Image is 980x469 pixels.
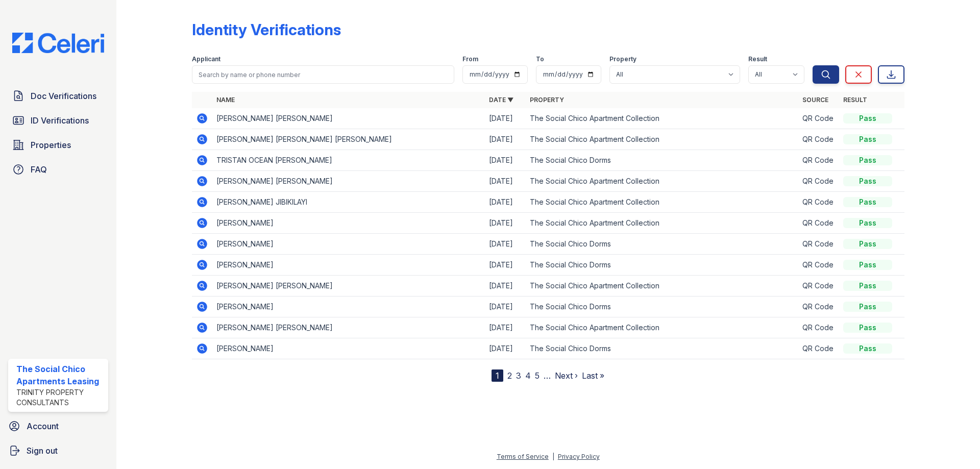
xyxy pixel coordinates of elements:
[497,453,549,460] a: Terms of Service
[798,297,839,317] td: QR Code
[516,371,521,381] a: 3
[843,343,892,354] div: Pass
[798,108,839,129] td: QR Code
[8,159,108,180] a: FAQ
[536,55,544,63] label: To
[27,445,58,457] span: Sign out
[609,55,636,63] label: Property
[798,338,839,359] td: QR Code
[485,276,526,297] td: [DATE]
[843,218,892,228] div: Pass
[16,387,104,408] div: Trinity Property Consultants
[485,255,526,276] td: [DATE]
[27,420,59,432] span: Account
[212,297,485,317] td: [PERSON_NAME]
[802,96,828,104] a: Source
[8,135,108,155] a: Properties
[748,55,767,63] label: Result
[485,150,526,171] td: [DATE]
[798,317,839,338] td: QR Code
[843,197,892,207] div: Pass
[535,371,540,381] a: 5
[843,302,892,312] div: Pass
[485,192,526,213] td: [DATE]
[843,176,892,186] div: Pass
[843,239,892,249] div: Pass
[4,416,112,436] a: Account
[212,108,485,129] td: [PERSON_NAME] [PERSON_NAME]
[212,255,485,276] td: [PERSON_NAME]
[798,234,839,255] td: QR Code
[526,129,798,150] td: The Social Chico Apartment Collection
[485,171,526,192] td: [DATE]
[843,281,892,291] div: Pass
[31,90,96,102] span: Doc Verifications
[843,134,892,144] div: Pass
[526,276,798,297] td: The Social Chico Apartment Collection
[582,371,604,381] a: Last »
[843,155,892,165] div: Pass
[8,86,108,106] a: Doc Verifications
[462,55,478,63] label: From
[526,234,798,255] td: The Social Chico Dorms
[192,65,454,84] input: Search by name or phone number
[485,129,526,150] td: [DATE]
[526,108,798,129] td: The Social Chico Apartment Collection
[526,297,798,317] td: The Social Chico Dorms
[798,192,839,213] td: QR Code
[530,96,564,104] a: Property
[798,129,839,150] td: QR Code
[555,371,578,381] a: Next ›
[552,453,554,460] div: |
[216,96,235,104] a: Name
[31,163,47,176] span: FAQ
[485,234,526,255] td: [DATE]
[31,114,89,127] span: ID Verifications
[544,369,551,382] span: …
[843,323,892,333] div: Pass
[192,55,220,63] label: Applicant
[485,297,526,317] td: [DATE]
[4,440,112,461] a: Sign out
[843,260,892,270] div: Pass
[8,110,108,131] a: ID Verifications
[192,20,341,39] div: Identity Verifications
[798,213,839,234] td: QR Code
[843,113,892,124] div: Pass
[526,255,798,276] td: The Social Chico Dorms
[798,255,839,276] td: QR Code
[485,317,526,338] td: [DATE]
[31,139,71,151] span: Properties
[798,171,839,192] td: QR Code
[492,369,503,382] div: 1
[843,96,867,104] a: Result
[526,192,798,213] td: The Social Chico Apartment Collection
[525,371,531,381] a: 4
[798,276,839,297] td: QR Code
[798,150,839,171] td: QR Code
[489,96,513,104] a: Date ▼
[507,371,512,381] a: 2
[212,171,485,192] td: [PERSON_NAME] [PERSON_NAME]
[485,108,526,129] td: [DATE]
[212,192,485,213] td: [PERSON_NAME] JIBIKILAYI
[212,317,485,338] td: [PERSON_NAME] [PERSON_NAME]
[212,338,485,359] td: [PERSON_NAME]
[212,150,485,171] td: TRISTAN OCEAN [PERSON_NAME]
[4,33,112,53] img: CE_Logo_Blue-a8612792a0a2168367f1c8372b55b34899dd931a85d93a1a3d3e32e68fde9ad4.png
[212,234,485,255] td: [PERSON_NAME]
[526,338,798,359] td: The Social Chico Dorms
[526,213,798,234] td: The Social Chico Apartment Collection
[485,213,526,234] td: [DATE]
[212,213,485,234] td: [PERSON_NAME]
[485,338,526,359] td: [DATE]
[558,453,600,460] a: Privacy Policy
[526,317,798,338] td: The Social Chico Apartment Collection
[526,171,798,192] td: The Social Chico Apartment Collection
[212,129,485,150] td: [PERSON_NAME] [PERSON_NAME] [PERSON_NAME]
[16,363,104,387] div: The Social Chico Apartments Leasing
[526,150,798,171] td: The Social Chico Dorms
[212,276,485,297] td: [PERSON_NAME] [PERSON_NAME]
